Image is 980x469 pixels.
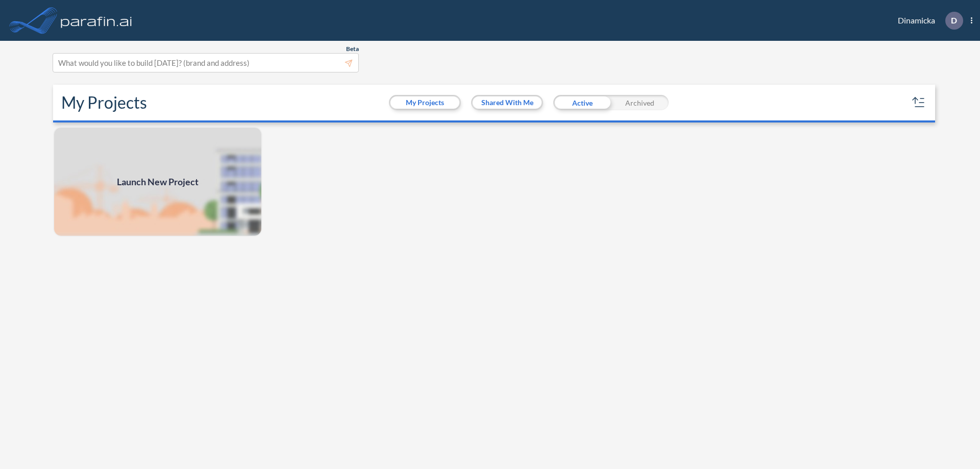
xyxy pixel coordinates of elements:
[346,45,359,53] span: Beta
[53,127,262,237] a: Launch New Project
[611,95,669,110] div: Archived
[390,96,459,109] button: My Projects
[473,96,542,109] button: Shared With Me
[61,93,147,112] h2: My Projects
[53,127,262,237] img: add
[553,95,611,110] div: Active
[117,175,199,189] span: Launch New Project
[883,12,972,30] div: Dinamicka
[951,16,957,25] p: D
[59,10,134,31] img: logo
[911,94,927,111] button: sort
